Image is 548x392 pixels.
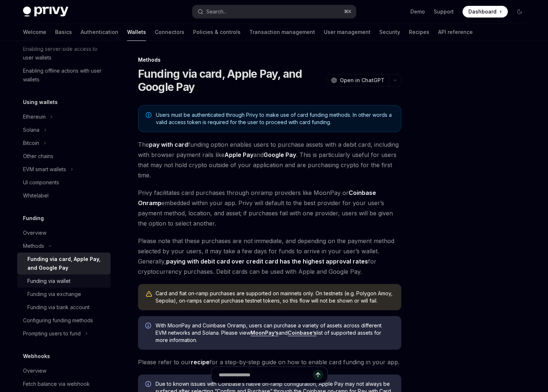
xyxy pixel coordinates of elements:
[23,126,39,134] div: Solana
[27,303,89,312] div: Funding via bank account
[17,150,111,163] a: Other chains
[23,66,106,84] div: Enabling offline actions with user wallets
[193,23,241,41] a: Policies & controls
[326,74,389,87] button: Open in ChatGPT
[17,226,111,239] a: Overview
[17,301,111,314] a: Funding via bank account
[138,188,401,228] span: Privy facilitates card purchases through onramp providers like MoonPay or embedded within your ap...
[17,42,111,64] a: Enabling server-side access to user wallets
[249,23,315,41] a: Transaction management
[23,178,59,187] div: UI components
[138,357,401,367] span: Please refer to our for a step-by-step guide on how to enable card funding in your app.
[27,255,106,272] div: Funding via card, Apple Pay, and Google Pay
[81,23,118,41] a: Authentication
[23,139,39,147] div: Bitcoin
[514,6,525,18] button: Toggle dark mode
[23,7,68,17] img: dark logo
[23,366,46,375] div: Overview
[23,329,81,338] div: Prompting users to fund
[55,23,72,41] a: Basics
[138,67,323,93] h1: Funding via card, Apple Pay, and Google Pay
[146,112,152,118] svg: Note
[23,242,44,250] div: Methods
[344,9,352,15] span: ⌘ K
[17,253,111,274] a: Funding via card, Apple Pay, and Google Pay
[138,56,401,64] div: Methods
[340,77,384,84] span: Open in ChatGPT
[155,23,184,41] a: Connectors
[23,165,66,174] div: EVM smart wallets
[225,151,253,158] strong: Apple Pay
[206,7,227,16] div: Search...
[313,370,323,380] button: Send message
[156,322,394,344] span: With MoonPay and Coinbase Onramp, users can purchase a variety of assets across different EVM net...
[17,176,111,189] a: UI components
[463,6,508,18] a: Dashboard
[23,380,90,388] div: Fetch balance via webhook
[145,323,153,330] svg: Info
[138,139,401,180] span: The funding option enables users to purchase assets with a debit card, including with browser pay...
[288,330,317,336] a: Coinbase’s
[23,23,46,41] a: Welcome
[17,364,111,377] a: Overview
[23,214,44,223] h5: Funding
[149,141,188,148] strong: pay with card
[438,23,473,41] a: API reference
[17,189,111,202] a: Whitelabel
[379,23,400,41] a: Security
[264,151,296,158] strong: Google Pay
[23,191,49,200] div: Whitelabel
[156,290,394,304] div: Card and fiat on-ramp purchases are supported on mainnets only. On testnets (e.g. Polygon Amoy, S...
[27,277,70,285] div: Funding via wallet
[410,8,425,15] a: Demo
[27,290,81,299] div: Funding via exchange
[468,8,497,15] span: Dashboard
[23,352,50,361] h5: Webhooks
[192,5,356,18] button: Search...⌘K
[127,23,146,41] a: Wallets
[23,112,46,121] div: Ethereum
[23,316,93,325] div: Configuring funding methods
[17,274,111,288] a: Funding via wallet
[17,64,111,86] a: Enabling offline actions with user wallets
[156,111,394,126] span: Users must be authenticated through Privy to make use of card funding methods. In other words a v...
[145,291,153,298] svg: Warning
[23,98,58,107] h5: Using wallets
[17,377,111,391] a: Fetch balance via webhook
[17,314,111,327] a: Configuring funding methods
[324,23,371,41] a: User management
[17,288,111,301] a: Funding via exchange
[434,8,454,15] a: Support
[166,258,368,265] strong: paying with debit card over credit card has the highest approval rates
[250,330,279,336] a: MoonPay’s
[138,236,401,277] span: Please note that these purchases are not immediate, and depending on the payment method selected ...
[409,23,429,41] a: Recipes
[23,152,53,161] div: Other chains
[23,45,106,62] div: Enabling server-side access to user wallets
[191,358,210,366] a: recipe
[23,228,46,237] div: Overview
